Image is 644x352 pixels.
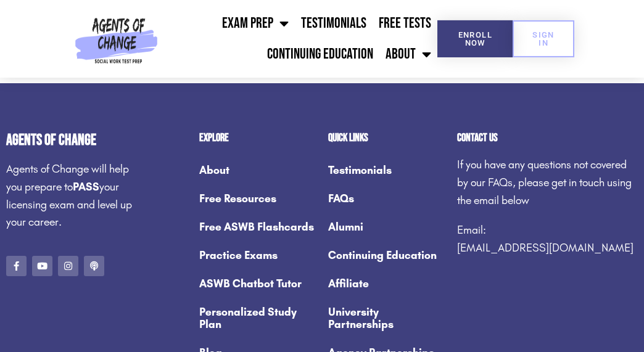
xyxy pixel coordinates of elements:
[328,213,445,241] a: Alumni
[73,180,99,194] strong: PASS
[437,20,513,57] a: Enroll Now
[216,8,295,39] a: Exam Prep
[199,213,316,241] a: Free ASWB Flashcards
[513,20,574,57] a: SIGN IN
[457,133,638,144] h2: Contact us
[328,133,445,144] h2: Quick Links
[199,156,316,184] a: About
[199,241,316,269] a: Practice Exams
[328,241,445,269] a: Continuing Education
[199,184,316,213] a: Free Resources
[457,158,632,207] span: If you have any questions not covered by our FAQs, please get in touch using the email below
[199,298,316,338] a: Personalized Study Plan
[261,39,379,70] a: Continuing Education
[199,269,316,298] a: ASWB Chatbot Tutor
[373,8,437,39] a: Free Tests
[6,133,138,148] h4: Agents of Change
[328,184,445,213] a: FAQs
[295,8,373,39] a: Testimonials
[457,31,493,47] span: Enroll Now
[532,31,555,47] span: SIGN IN
[457,241,634,255] a: [EMAIL_ADDRESS][DOMAIN_NAME]
[379,39,437,70] a: About
[162,8,438,70] nav: Menu
[328,156,445,184] a: Testimonials
[6,160,138,231] p: Agents of Change will help you prepare to your licensing exam and level up your career.
[199,133,316,144] h2: Explore
[328,298,445,338] a: University Partnerships
[457,221,638,257] p: Email:
[328,269,445,298] a: Affiliate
